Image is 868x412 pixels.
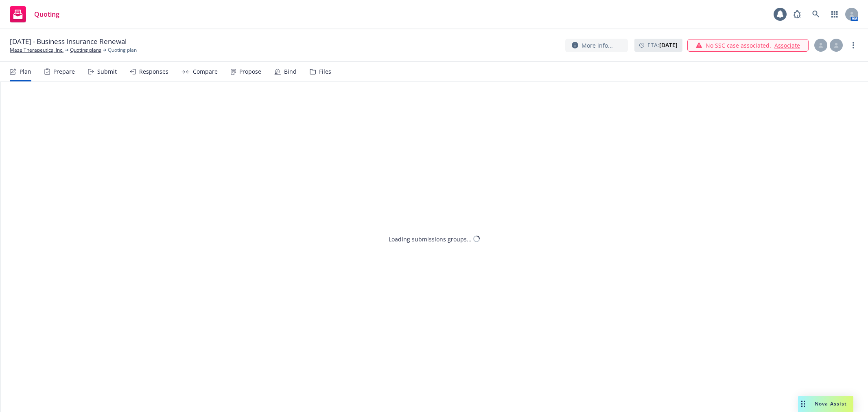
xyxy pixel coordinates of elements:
button: More info... [565,39,628,52]
div: Submit [97,68,117,75]
a: Quoting [7,3,63,26]
div: Responses [139,68,168,75]
a: Switch app [826,6,843,22]
div: Plan [20,68,31,75]
a: more [848,40,858,50]
div: Loading submissions groups... [389,234,472,243]
a: Search [808,6,824,22]
span: ETA : [647,41,678,49]
div: Files [319,68,331,75]
div: Compare [193,68,218,75]
span: Nova Assist [815,400,847,407]
span: [DATE] - Business Insurance Renewal [10,37,127,46]
strong: [DATE] [659,41,678,49]
a: Maze Therapeutics, Inc. [10,46,63,54]
div: Propose [239,68,261,75]
div: Prepare [53,68,75,75]
a: Quoting plans [70,46,101,54]
a: Report a Bug [789,6,805,22]
div: Drag to move [798,396,808,412]
button: Nova Assist [798,396,853,412]
span: Quoting plan [108,46,137,54]
a: Associate [774,41,800,50]
div: Bind [284,68,297,75]
span: No SSC case associated. [706,41,771,50]
span: Quoting [34,11,59,18]
span: More info... [582,41,613,50]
